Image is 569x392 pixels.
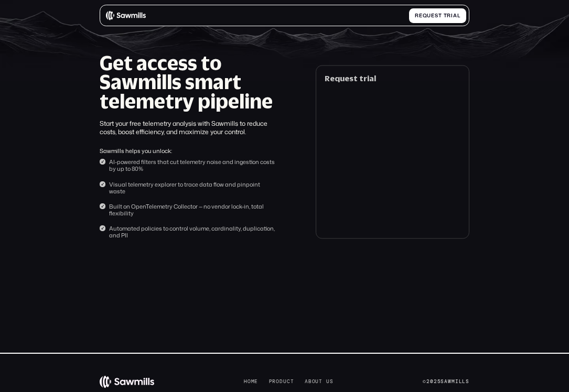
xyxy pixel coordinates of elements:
span: t [291,379,294,385]
span: e [254,379,258,385]
div: Start your free telemetry analysis with Sawmills to reduce costs, boost efficiency, and maximize ... [100,119,277,136]
span: q [423,13,427,18]
span: e [431,13,435,18]
div: Sawmills helps you unlock: [100,147,277,154]
span: m [251,379,255,385]
span: t [444,13,447,18]
span: R [415,13,419,18]
div: Automated policies to control volume, cardinality, duplication, and PII [109,225,277,238]
div: Request trial [325,74,460,82]
span: e [419,13,423,18]
span: t [319,379,323,385]
span: t [438,13,442,18]
span: 2025 [426,378,441,385]
span: A [305,379,308,385]
span: u [427,13,431,18]
span: P [269,379,273,385]
span: i [451,13,453,18]
a: Aboutus [305,379,334,385]
span: l [457,13,460,18]
span: u [326,379,330,385]
span: d [280,379,283,385]
a: Product [269,379,294,385]
span: r [272,379,276,385]
span: H [244,379,248,385]
span: u [283,379,287,385]
span: u [315,379,319,385]
span: o [248,379,251,385]
a: Requesttrial [409,8,466,23]
span: r [447,13,451,18]
div: Visual telemetry explorer to trace data flow and pinpoint waste [109,181,277,194]
h1: Get access to Sawmills smart telemetry pipeline [100,53,277,111]
span: o [276,379,280,385]
span: c [287,379,291,385]
span: s [435,13,438,18]
span: b [308,379,312,385]
span: a [453,13,457,18]
span: o [312,379,316,385]
div: AI-powered filters that cut telemetry noise and ingestion costs by up to 80% [109,158,277,172]
span: s [330,379,334,385]
a: Home [244,379,258,385]
div: Built on OpenTelemetry Collector — no vendor lock-in, total flexibility [109,203,277,216]
div: © Sawmills [423,379,469,385]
